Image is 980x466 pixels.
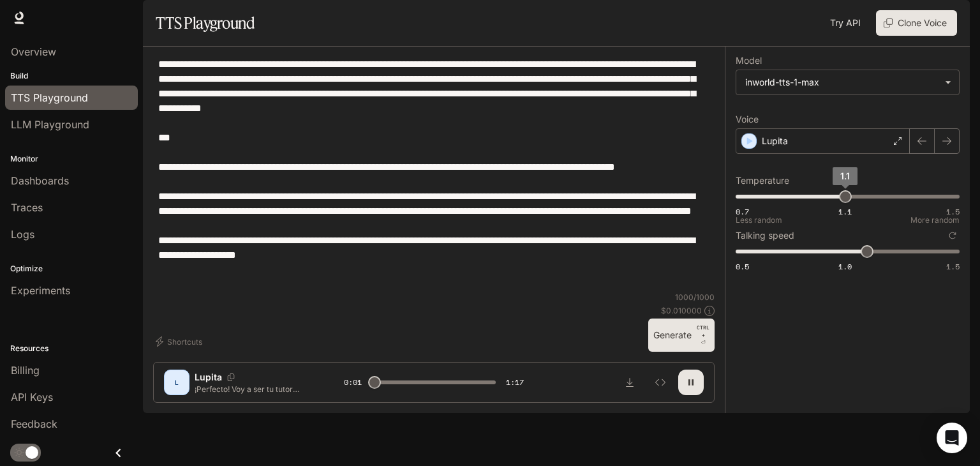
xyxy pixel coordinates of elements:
[736,261,749,272] span: 0.5
[745,76,939,89] div: inworld-tts-1-max
[910,216,960,224] p: More random
[736,206,749,217] span: 0.7
[648,319,715,352] button: GenerateCTRL +⏎
[344,376,362,389] span: 0:01
[648,370,673,395] button: Inspect
[697,324,709,347] p: ⏎
[222,373,240,381] button: Copy Voice ID
[736,115,759,124] p: Voice
[946,229,960,243] button: Reset to default
[937,423,967,453] div: Open Intercom Messenger
[946,206,960,217] span: 1.5
[697,324,709,339] p: CTRL +
[825,10,866,36] a: Try API
[506,376,524,389] span: 1:17
[617,370,642,395] button: Download audio
[156,10,255,36] h1: TTS Playground
[736,56,762,65] p: Model
[153,331,207,352] button: Shortcuts
[838,261,852,272] span: 1.0
[195,384,313,395] p: ¡Perfecto! Voy a ser tu tutor personal de Bioquímica. Imagina que estamos en una sala de estudio,...
[946,261,960,272] span: 1.5
[736,231,794,240] p: Talking speed
[661,305,702,316] p: $ 0.010000
[736,216,782,224] p: Less random
[167,372,187,393] div: L
[736,176,789,185] p: Temperature
[762,135,788,147] p: Lupita
[876,10,957,36] button: Clone Voice
[838,206,852,217] span: 1.1
[736,70,959,94] div: inworld-tts-1-max
[840,170,850,181] span: 1.1
[195,371,222,384] p: Lupita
